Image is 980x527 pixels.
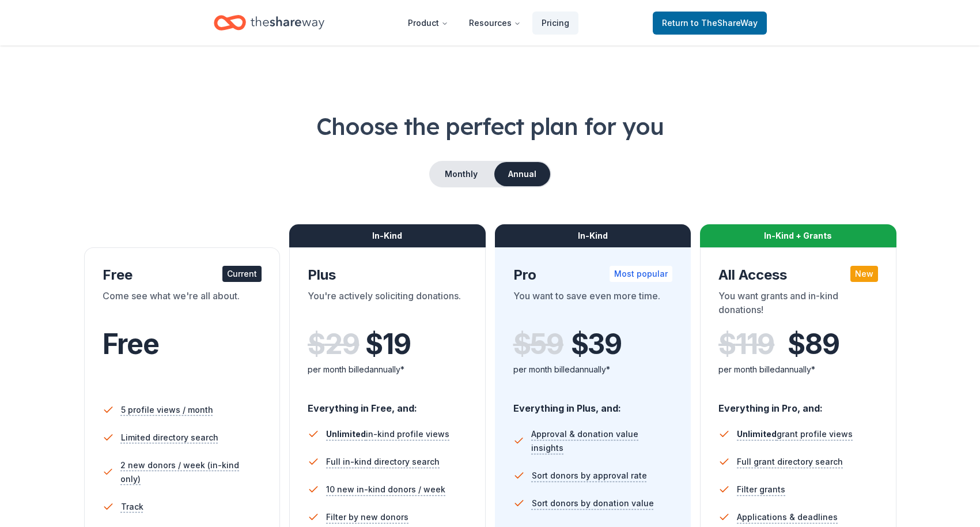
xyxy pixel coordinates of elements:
h1: Choose the perfect plan for you [46,110,934,142]
span: Return [662,16,758,30]
div: per month billed annually* [718,363,878,377]
div: Most popular [610,266,672,282]
button: Monthly [430,162,492,186]
span: Filter grants [737,483,785,496]
div: All Access [718,266,878,284]
div: Pro [513,266,673,284]
span: Free [103,327,159,361]
div: You're actively soliciting donations. [308,289,467,321]
span: 5 profile views / month [121,403,213,417]
span: Track [121,500,143,514]
span: Applications & deadlines [737,510,838,524]
span: Sort donors by approval rate [532,469,647,483]
button: Product [399,12,457,35]
a: Returnto TheShareWay [653,12,767,35]
div: In-Kind [289,224,486,247]
div: Everything in Free, and: [308,392,467,416]
span: Sort donors by donation value [532,496,654,510]
a: Home [214,9,324,36]
span: 2 new donors / week (in-kind only) [120,458,262,486]
span: to TheShareWay [691,18,758,28]
div: You want grants and in-kind donations! [718,289,878,321]
span: $ 39 [571,328,622,360]
div: Everything in Plus, and: [513,392,673,416]
span: in-kind profile views [326,429,449,439]
span: Unlimited [737,429,777,439]
div: You want to save even more time. [513,289,673,321]
div: per month billed annually* [308,363,467,377]
span: grant profile views [737,429,853,439]
div: Plus [308,266,467,284]
div: New [850,266,878,282]
span: Full grant directory search [737,455,843,469]
div: Free [103,266,262,284]
div: In-Kind [495,224,691,247]
div: Everything in Pro, and: [718,392,878,416]
div: In-Kind + Grants [700,224,896,247]
span: Approval & donation value insights [531,427,672,455]
span: Full in-kind directory search [326,455,440,469]
div: Current [222,266,262,282]
a: Pricing [532,12,578,35]
span: Filter by new donors [326,510,408,524]
div: Come see what we're all about. [103,289,262,321]
span: $ 19 [365,328,410,360]
span: 10 new in-kind donors / week [326,483,445,496]
span: $ 89 [788,328,839,360]
span: Limited directory search [121,431,218,445]
span: Unlimited [326,429,366,439]
nav: Main [399,9,578,36]
div: per month billed annually* [513,363,673,377]
button: Resources [460,12,530,35]
button: Annual [494,162,550,186]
